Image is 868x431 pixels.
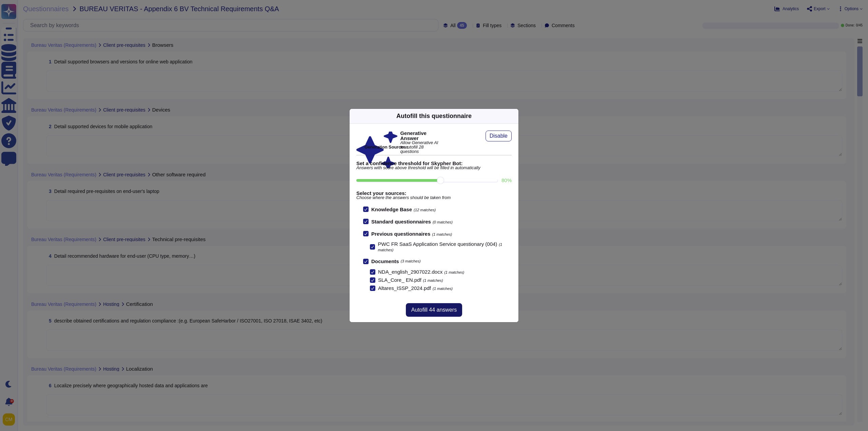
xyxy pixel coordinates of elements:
span: Choose where the answers should be taken from [356,196,512,200]
span: (1 matches) [378,242,502,252]
span: Altares_ISSP_2024.pdf [378,285,431,291]
span: Autofill 44 answers [411,307,457,313]
b: Select your sources: [356,191,512,196]
label: 80 % [501,178,512,183]
button: Autofill 44 answers [406,303,462,317]
button: Disable [486,131,512,141]
span: NDA_english_2907022.docx [378,269,442,275]
span: PWC FR SaaS Application Service questionary (004) [378,241,497,247]
b: Generation Sources : [364,144,408,150]
b: Standard questionnaires [371,219,431,224]
span: (1 matches) [432,232,452,236]
span: SLA_Core_ EN.pdf [378,277,421,283]
span: Answers with score above threshold will be filled in automatically [356,166,512,170]
span: (1 matches) [433,287,453,291]
b: Documents [371,259,399,264]
span: (1 matches) [423,278,443,282]
b: Generative Answer [400,131,441,141]
span: Allow Generative AI to autofill 28 questions [400,141,441,154]
b: Set a confidence threshold for Skypher Bot: [356,161,512,166]
span: (1 matches) [444,270,464,274]
span: (0 matches) [433,220,453,224]
span: (12 matches) [414,208,436,212]
span: (3 matches) [401,259,421,263]
b: Knowledge Base [371,207,412,212]
div: Autofill this questionnaire [396,112,472,121]
b: Previous questionnaires [371,231,430,237]
span: Disable [490,133,508,139]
